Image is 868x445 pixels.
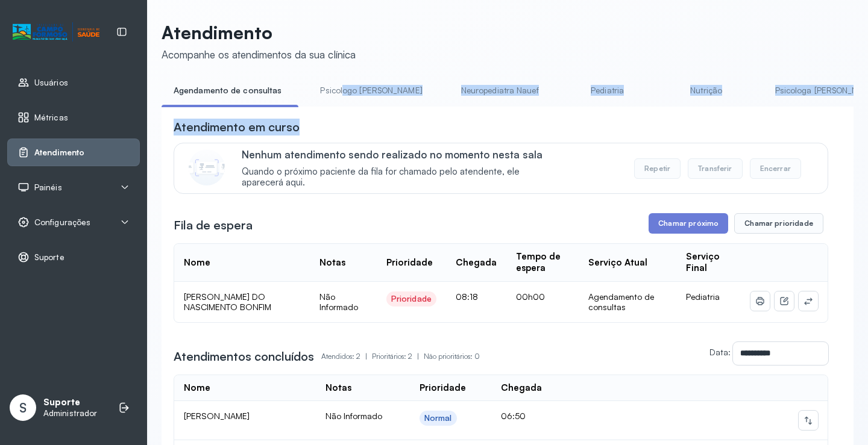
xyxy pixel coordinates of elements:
h3: Atendimentos concluídos [174,348,314,365]
div: Chegada [456,257,497,269]
a: Nutrição [664,81,749,101]
div: Tempo de espera [516,251,569,274]
span: Configurações [34,217,90,228]
span: Não Informado [325,411,382,421]
span: 00h00 [516,291,545,302]
h3: Atendimento em curso [174,119,300,135]
h3: Fila de espera [174,217,253,234]
span: | [417,352,419,361]
span: Suporte [34,252,64,263]
p: Nenhum atendimento sendo realizado no momento nesta sala [242,148,561,161]
div: Prioridade [386,257,433,269]
div: Nome [184,382,210,394]
p: Não prioritários: 0 [424,348,480,365]
a: Pediatria [565,81,650,101]
span: Usuários [34,78,68,88]
p: Administrador [43,408,97,419]
span: Quando o próximo paciente da fila for chamado pelo atendente, ele aparecerá aqui. [242,166,561,189]
div: Notas [319,257,345,269]
a: Métricas [17,111,130,123]
a: Atendimento [17,146,130,158]
p: Prioritários: 2 [372,348,424,365]
a: Agendamento de consultas [162,81,294,101]
p: Atendidos: 2 [321,348,372,365]
div: Acompanhe os atendimentos da sua clínica [162,48,356,61]
div: Agendamento de consultas [588,291,667,313]
span: 06:50 [501,411,526,421]
button: Transferir [688,158,743,179]
span: Não Informado [319,291,358,313]
button: Encerrar [750,158,801,179]
a: Neuropediatra Nauef [449,81,551,101]
span: | [365,352,367,361]
label: Data: [709,347,731,357]
div: Normal [424,413,452,423]
span: [PERSON_NAME] DO NASCIMENTO BONFIM [184,291,271,313]
div: Prioridade [391,294,432,304]
button: Chamar próximo [649,213,728,234]
p: Suporte [43,397,97,408]
span: Pediatria [686,291,720,302]
div: Notas [325,382,351,394]
a: Psicologo [PERSON_NAME] [308,81,434,101]
button: Chamar prioridade [734,213,823,234]
p: Atendimento [162,22,356,43]
button: Repetir [634,158,681,179]
a: Usuários [17,76,130,89]
img: Logotipo do estabelecimento [13,22,99,42]
div: Serviço Final [686,251,731,274]
span: Atendimento [34,148,84,158]
img: Imagem de CalloutCard [189,149,225,185]
span: 08:18 [456,291,478,302]
span: [PERSON_NAME] [184,411,250,421]
div: Prioridade [420,382,466,394]
span: Métricas [34,113,68,123]
div: Chegada [501,382,542,394]
div: Nome [184,257,210,269]
span: Painéis [34,182,62,193]
div: Serviço Atual [588,257,647,269]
